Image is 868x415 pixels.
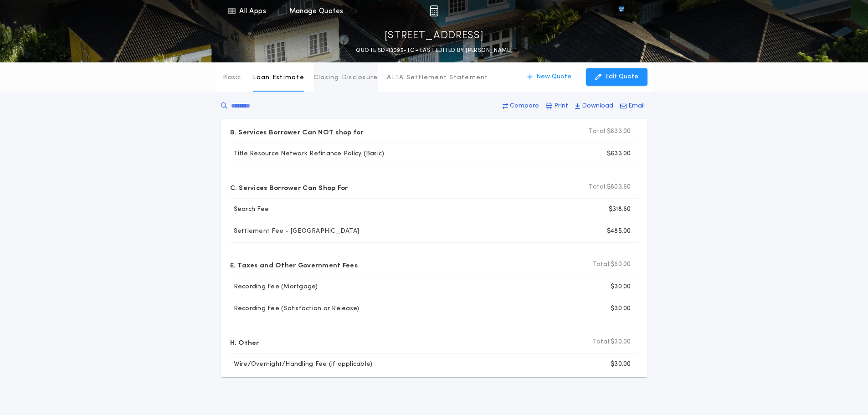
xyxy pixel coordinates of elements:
p: New Quote [536,72,571,82]
button: Edit Quote [586,68,647,86]
p: $633.00 [607,149,631,159]
p: Edit Quote [605,72,638,82]
img: vs-icon [602,6,640,15]
p: $485.00 [607,227,631,236]
p: Email [628,102,645,111]
p: $60.00 [593,260,631,269]
p: Title Resource Network Refinance Policy (Basic) [230,149,385,159]
p: $30.00 [611,282,631,292]
button: Download [572,98,616,114]
b: Total: [589,127,607,136]
button: Compare [500,98,542,114]
p: $318.60 [609,205,631,214]
p: $30.00 [611,360,631,369]
p: Print [554,102,568,111]
p: Compare [510,102,539,111]
p: E. Taxes and Other Government Fees [230,257,358,272]
p: B. Services Borrower Can NOT shop for [230,124,364,139]
p: $30.00 [611,304,631,313]
button: Email [617,98,647,114]
button: Print [543,98,571,114]
p: Search Fee [230,205,269,214]
p: Recording Fee (Satisfaction or Release) [230,304,360,313]
p: Basic [223,73,241,82]
p: [STREET_ADDRESS] [385,29,484,43]
p: $803.60 [589,183,631,192]
p: $633.00 [589,127,631,136]
p: H. Other [230,335,259,349]
img: img [430,5,438,16]
p: Settlement Fee - [GEOGRAPHIC_DATA] [230,227,360,236]
p: QUOTE SD-13095-TC - LAST EDITED BY [PERSON_NAME] [356,46,512,55]
p: Recording Fee (Mortgage) [230,282,318,292]
p: $30.00 [593,338,631,347]
p: ALTA Settlement Statement [387,73,488,82]
p: Closing Disclosure [313,73,378,82]
p: C. Services Borrower Can Shop For [230,180,348,195]
button: New Quote [518,68,580,86]
b: Total: [589,183,607,192]
p: Download [582,102,613,111]
p: Wire/Overnight/Handling Fee (if applicable) [230,360,373,369]
b: Total: [593,338,611,347]
p: Loan Estimate [253,73,304,82]
b: Total: [593,260,611,269]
